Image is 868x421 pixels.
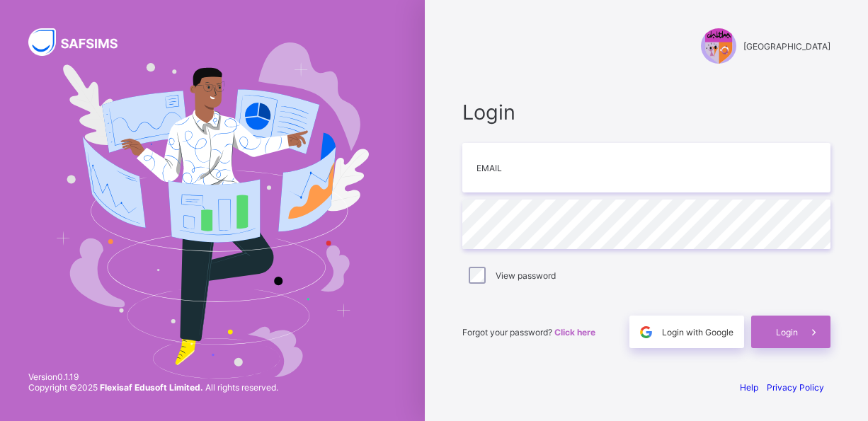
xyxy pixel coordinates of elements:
[776,327,798,338] span: Login
[767,382,824,393] a: Privacy Policy
[56,42,370,379] img: Hero Image
[662,327,733,338] span: Login with Google
[743,41,830,52] span: [GEOGRAPHIC_DATA]
[496,270,556,281] label: View password
[554,327,595,338] a: Click here
[28,28,135,56] img: SAFSIMS Logo
[28,371,278,382] span: Version 0.1.19
[740,382,758,393] a: Help
[100,382,203,393] strong: Flexisaf Edusoft Limited.
[638,324,654,340] img: google.396cfc9801f0270233282035f929180a.svg
[28,382,278,393] span: Copyright © 2025 All rights reserved.
[462,327,595,338] span: Forgot your password?
[462,100,830,125] span: Login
